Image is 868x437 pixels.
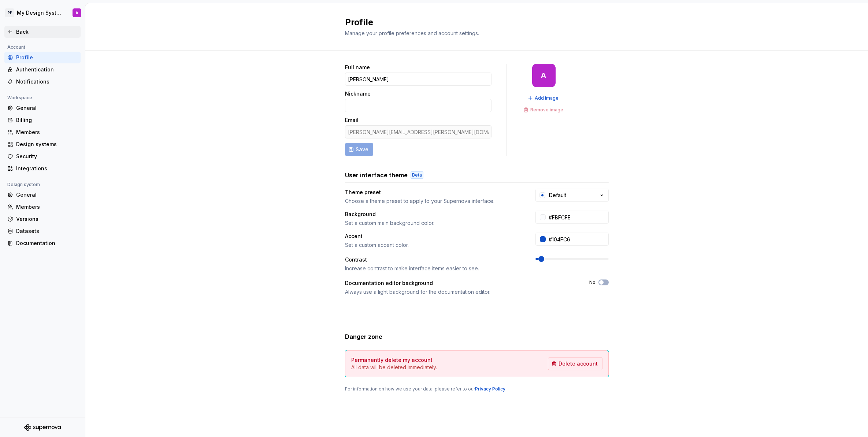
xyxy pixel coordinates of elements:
[4,52,81,63] a: Profile
[1,5,84,21] button: PFMy Design SystemA
[4,180,43,189] div: Design system
[4,201,81,213] a: Members
[546,211,609,224] input: #FFFFFF
[345,386,609,392] div: For information on how we use your data, please refer to our .
[4,102,81,114] a: General
[4,138,81,150] a: Design systems
[345,197,522,205] div: Choose a theme preset to apply to your Supernova interface.
[4,43,28,52] div: Account
[351,356,433,364] h4: Permanently delete my account
[16,104,78,112] div: General
[345,279,576,287] div: Documentation editor background
[559,360,598,367] span: Delete account
[4,64,81,75] a: Authentication
[4,76,81,88] a: Notifications
[345,265,522,272] div: Increase contrast to make interface items easier to see.
[16,153,78,160] div: Security
[345,64,370,71] label: Full name
[345,288,576,296] div: Always use a light background for the documentation editor.
[16,78,78,85] div: Notifications
[345,241,522,249] div: Set a custom accent color.
[475,386,505,392] a: Privacy Policy
[16,203,78,211] div: Members
[4,151,81,162] a: Security
[4,93,35,102] div: Workspace
[345,90,371,97] label: Nickname
[345,30,479,36] span: Manage your profile preferences and account settings.
[4,225,81,237] a: Datasets
[4,213,81,225] a: Versions
[4,126,81,138] a: Members
[535,189,609,202] button: Default
[589,279,596,285] label: No
[345,189,522,196] div: Theme preset
[16,129,78,136] div: Members
[16,54,78,61] div: Profile
[345,332,382,341] h3: Danger zone
[16,66,78,73] div: Authentication
[16,28,78,36] div: Back
[16,191,78,199] div: General
[4,189,81,201] a: General
[16,240,78,247] div: Documentation
[526,93,562,103] button: Add image
[17,9,64,16] div: My Design System
[411,171,423,179] div: Beta
[16,227,78,235] div: Datasets
[345,211,522,218] div: Background
[4,26,81,38] a: Back
[345,256,522,263] div: Contrast
[345,233,522,240] div: Accent
[16,165,78,172] div: Integrations
[549,192,566,199] div: Default
[351,364,437,371] p: All data will be deleted immediately.
[4,114,81,126] a: Billing
[345,116,359,124] label: Email
[75,10,78,16] div: A
[5,8,14,17] div: PF
[4,163,81,174] a: Integrations
[535,95,559,101] span: Add image
[4,237,81,249] a: Documentation
[16,116,78,124] div: Billing
[345,171,408,179] h3: User interface theme
[541,73,546,78] div: A
[546,233,609,246] input: #104FC6
[345,219,522,227] div: Set a custom main background color.
[16,141,78,148] div: Design systems
[345,16,600,28] h2: Profile
[24,424,61,431] svg: Supernova Logo
[16,215,78,223] div: Versions
[548,357,602,370] button: Delete account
